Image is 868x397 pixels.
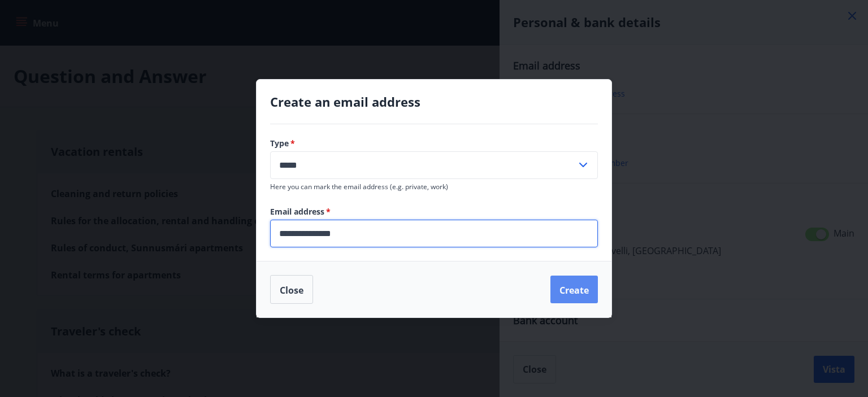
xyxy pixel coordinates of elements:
[550,276,598,304] button: Create
[270,182,448,191] font: Here you can mark the email address (e.g. private, work)
[559,283,589,296] font: Create
[280,283,303,296] font: Close
[270,206,324,217] font: Email address
[270,275,313,304] button: Close
[270,138,289,149] font: Type
[270,93,420,110] font: Create an email address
